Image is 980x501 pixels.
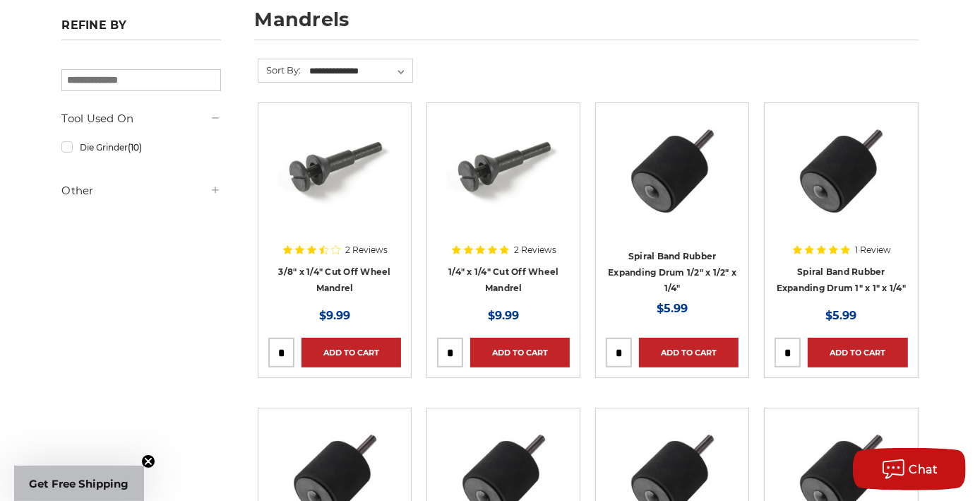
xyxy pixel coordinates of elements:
h5: Refine by [61,18,221,40]
a: 3/8" x 1/4" Cut Off Wheel Mandrel [279,266,391,293]
span: $5.99 [825,309,856,322]
img: BHA's 1 inch x 1 inch rubber drum bottom profile, for reliable spiral band attachment. [784,113,897,226]
span: $9.99 [488,309,519,322]
a: Spiral Band Rubber Expanding Drum 1" x 1" x 1/4" [777,266,906,293]
img: 1/4" inch x 1/4" inch mandrel [447,113,560,226]
a: BHA's 1 inch x 1 inch rubber drum bottom profile, for reliable spiral band attachment. [775,113,907,246]
span: Get Free Shipping [30,477,129,490]
button: Close teaser [141,454,155,468]
a: Add to Cart [808,338,907,367]
a: 1/4" x 1/4" Cut Off Wheel Mandrel [448,266,558,293]
a: Add to Cart [639,338,739,367]
h5: Tool Used On [61,110,221,127]
a: 3/8" inch x 1/4" inch mandrel [268,113,401,246]
button: Chat [853,448,966,490]
span: 2 Reviews [514,246,556,254]
div: Get Free ShippingClose teaser [14,466,144,501]
h5: Other [61,182,221,199]
span: 1 Review [855,246,891,254]
span: $9.99 [319,309,350,322]
a: Add to Cart [470,338,570,367]
h1: mandrels [254,10,918,40]
span: 2 Reviews [345,246,388,254]
a: Die Grinder [61,135,221,160]
label: Sort By: [258,59,301,81]
a: Spiral Band Rubber Expanding Drum 1/2" x 1/2" x 1/4" [608,251,736,293]
a: BHA's 1-1/2 inch x 1/2 inch rubber drum bottom profile, for reliable spiral band attachment. [606,113,739,246]
select: Sort By: [307,61,412,82]
span: $5.99 [657,302,688,315]
img: BHA's 1-1/2 inch x 1/2 inch rubber drum bottom profile, for reliable spiral band attachment. [616,113,729,226]
span: (10) [128,142,142,153]
a: 1/4" inch x 1/4" inch mandrel [437,113,570,246]
span: Chat [909,463,938,476]
a: Add to Cart [301,338,401,367]
img: 3/8" inch x 1/4" inch mandrel [278,113,391,226]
